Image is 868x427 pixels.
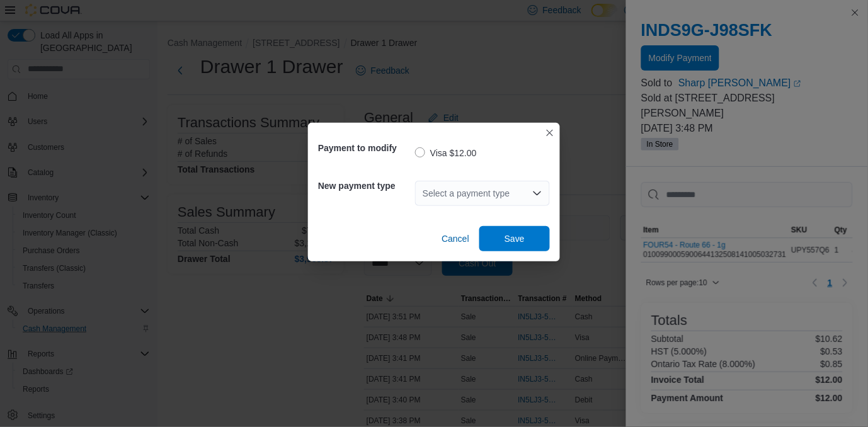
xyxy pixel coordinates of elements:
input: Accessible screen reader label [423,186,424,201]
h5: Payment to modify [318,135,413,161]
span: Save [505,232,525,245]
button: Save [479,226,550,251]
span: Cancel [442,232,469,245]
h5: New payment type [318,173,413,198]
button: Closes this modal window [542,125,557,140]
label: Visa $12.00 [415,145,477,161]
button: Cancel [437,226,474,251]
button: Open list of options [532,188,542,198]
